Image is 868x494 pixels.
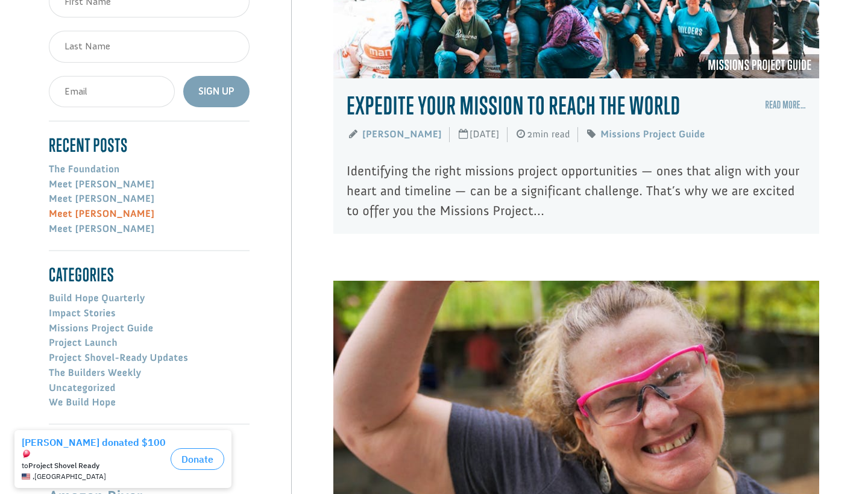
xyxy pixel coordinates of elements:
a: Meet [PERSON_NAME] [49,178,154,190]
span: 2min read [507,120,577,150]
div: to [22,37,166,46]
a: Meet [PERSON_NAME] [49,193,154,205]
p: Identifying the right missions project opportunities — ones that align with your heart and timeli... [347,161,806,220]
a: We Build Hope [49,396,116,408]
h4: Recent Posts [49,135,250,156]
a: Uncategorized [49,382,116,394]
a: [PERSON_NAME] [362,128,442,140]
a: Read More… [765,99,806,111]
span: , [GEOGRAPHIC_DATA] [33,48,106,57]
h4: Categories [49,264,250,286]
a: The Builders Weekly [49,367,141,379]
button: Sign Up [183,76,250,108]
a: The Foundation [49,163,120,175]
a: Build Hope Quarterly [49,292,145,304]
a: Expedite Your Mission to Reach the World [347,91,681,120]
a: Missions Project Guide [700,54,819,78]
a: Impact Stories [49,307,116,319]
a: Missions Project Guide [600,128,705,140]
a: Meet [PERSON_NAME] [49,208,154,220]
input: Email [49,76,175,108]
img: US.png [22,48,30,57]
a: Meet [PERSON_NAME] [49,223,154,235]
a: Project Launch [49,337,118,349]
strong: Project Shovel Ready [28,37,99,46]
span: [DATE] [450,120,508,150]
a: Missions Project Guide [49,322,154,334]
div: [PERSON_NAME] donated $100 [22,12,166,36]
img: emoji balloon [22,25,31,35]
button: Donate [171,24,224,46]
a: Project Shovel-Ready Updates [49,352,188,364]
input: Last Name [49,31,250,63]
